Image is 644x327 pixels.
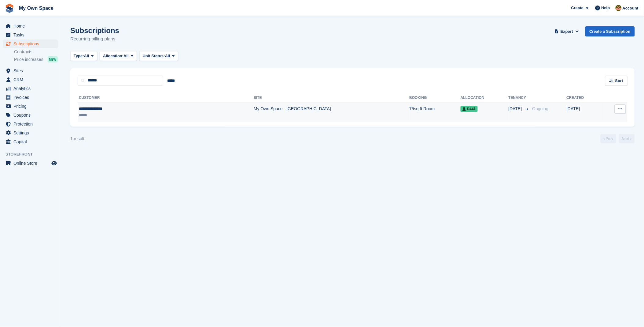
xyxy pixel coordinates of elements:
span: Tasks [13,31,50,39]
th: Tenancy [509,93,530,103]
th: Customer [78,93,254,103]
a: Create a Subscription [585,26,635,36]
span: All [165,53,170,59]
a: menu [3,137,58,146]
span: Sites [13,66,50,75]
span: [DATE] [509,106,523,112]
img: Keely Collin [616,5,622,11]
button: Export [554,26,580,36]
th: Site [254,93,409,103]
a: menu [3,93,58,102]
span: All [84,53,89,59]
span: Type: [74,53,84,59]
h1: Subscriptions [70,26,119,35]
span: Unit Status: [143,53,165,59]
span: Allocation: [103,53,123,59]
nav: Page [599,134,636,143]
div: 1 result [70,136,84,142]
span: Invoices [13,93,50,102]
a: My Own Space [17,3,56,13]
span: Home [13,22,50,30]
span: CRM [13,75,50,84]
a: menu [3,84,58,93]
button: Allocation: All [100,51,137,61]
a: Contracts [14,49,58,55]
a: Price increases NEW [14,56,58,63]
span: Pricing [13,102,50,111]
span: Help [602,5,610,11]
a: menu [3,120,58,128]
span: Coupons [13,111,50,119]
a: menu [3,102,58,111]
div: NEW [48,56,58,62]
a: Next [619,134,635,143]
button: Unit Status: All [139,51,178,61]
td: 75sq.ft Room [410,103,461,122]
span: Analytics [13,84,50,93]
a: menu [3,75,58,84]
td: [DATE] [567,103,602,122]
a: Preview store [50,160,58,167]
a: menu [3,111,58,119]
span: Ongoing [532,106,549,111]
a: menu [3,66,58,75]
a: Previous [601,134,616,143]
span: Online Store [13,159,50,167]
span: D441 [461,106,478,112]
span: Price increases [14,57,43,62]
span: Create [571,5,583,11]
td: My Own Space - [GEOGRAPHIC_DATA] [254,103,409,122]
span: All [123,53,129,59]
a: menu [3,39,58,48]
span: Protection [13,120,50,128]
th: Allocation [461,93,509,103]
span: Export [561,28,573,35]
span: Storefront [6,151,61,157]
th: Created [567,93,602,103]
a: menu [3,31,58,39]
button: Type: All [70,51,97,61]
span: Capital [13,137,50,146]
a: menu [3,159,58,167]
th: Booking [410,93,461,103]
img: stora-icon-8386f47178a22dfd0bd8f6a31ec36ba5ce8667c1dd55bd0f319d3a0aa187defe.svg [5,4,14,13]
a: menu [3,22,58,30]
a: menu [3,129,58,137]
span: Account [623,5,638,11]
span: Settings [13,129,50,137]
span: Sort [615,78,623,84]
span: Subscriptions [13,39,50,48]
p: Recurring billing plans [70,36,119,43]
